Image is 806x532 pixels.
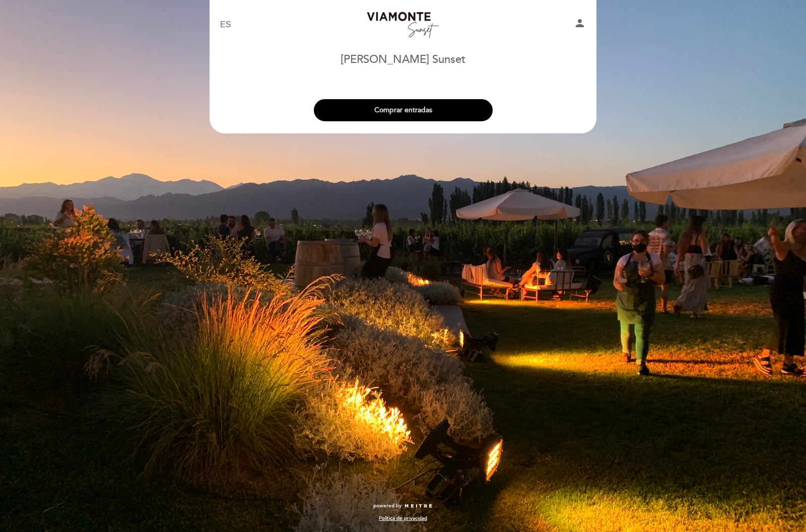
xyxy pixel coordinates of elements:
span: powered by [373,502,401,509]
i: person [574,17,586,29]
button: person [574,17,586,33]
a: powered by [373,502,433,509]
img: MEITRE [404,504,433,509]
a: Bodega [PERSON_NAME] Sunset [340,11,466,39]
a: Política de privacidad [379,515,427,522]
button: Comprar entradas [314,99,493,121]
h1: [PERSON_NAME] Sunset [341,54,465,66]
